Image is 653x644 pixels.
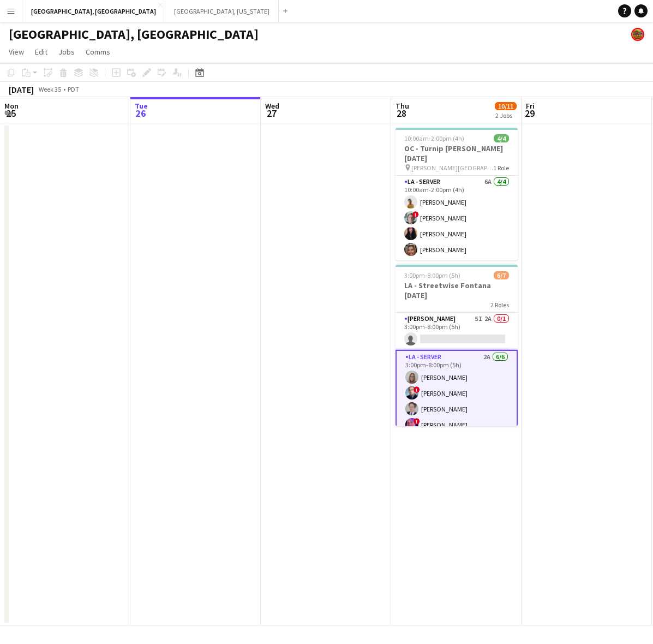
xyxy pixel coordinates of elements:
[133,107,148,120] span: 26
[68,85,79,93] div: PDT
[414,386,420,393] span: !
[396,313,518,350] app-card-role: [PERSON_NAME]5I2A0/13:00pm-8:00pm (5h)
[493,164,509,172] span: 1 Role
[81,45,115,59] a: Comms
[86,47,110,57] span: Comms
[396,281,518,300] h3: LA - Streetwise Fontana [DATE]
[494,271,509,279] span: 6/7
[396,350,518,468] app-card-role: LA - Server2A6/63:00pm-8:00pm (5h)[PERSON_NAME]![PERSON_NAME][PERSON_NAME]![PERSON_NAME]
[411,164,493,172] span: [PERSON_NAME][GEOGRAPHIC_DATA]
[58,47,75,57] span: Jobs
[396,144,518,163] h3: OC - Turnip [PERSON_NAME] [DATE]
[404,134,464,142] span: 10:00am-2:00pm (4h)
[165,1,279,22] button: [GEOGRAPHIC_DATA], [US_STATE]
[263,107,279,120] span: 27
[526,101,535,111] span: Fri
[396,128,518,260] app-job-card: 10:00am-2:00pm (4h)4/4OC - Turnip [PERSON_NAME] [DATE] [PERSON_NAME][GEOGRAPHIC_DATA]1 RoleLA - S...
[265,101,279,111] span: Wed
[9,26,259,43] h1: [GEOGRAPHIC_DATA], [GEOGRAPHIC_DATA]
[9,84,34,95] div: [DATE]
[22,1,165,22] button: [GEOGRAPHIC_DATA], [GEOGRAPHIC_DATA]
[9,47,24,57] span: View
[31,45,52,59] a: Edit
[35,47,47,57] span: Edit
[4,45,28,59] a: View
[412,211,419,218] span: !
[396,101,409,111] span: Thu
[54,45,79,59] a: Jobs
[631,28,644,41] app-user-avatar: Rollin Hero
[4,101,19,111] span: Mon
[394,107,409,120] span: 28
[135,101,148,111] span: Tue
[396,265,518,426] app-job-card: 3:00pm-8:00pm (5h)6/7LA - Streetwise Fontana [DATE]2 Roles[PERSON_NAME]5I2A0/13:00pm-8:00pm (5h) ...
[524,107,535,120] span: 29
[495,111,516,120] div: 2 Jobs
[414,418,420,425] span: !
[404,271,460,279] span: 3:00pm-8:00pm (5h)
[490,301,509,309] span: 2 Roles
[396,176,518,260] app-card-role: LA - Server6A4/410:00am-2:00pm (4h)[PERSON_NAME]![PERSON_NAME][PERSON_NAME][PERSON_NAME]
[495,102,517,110] span: 10/11
[3,107,19,120] span: 25
[494,134,509,142] span: 4/4
[36,85,63,93] span: Week 35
